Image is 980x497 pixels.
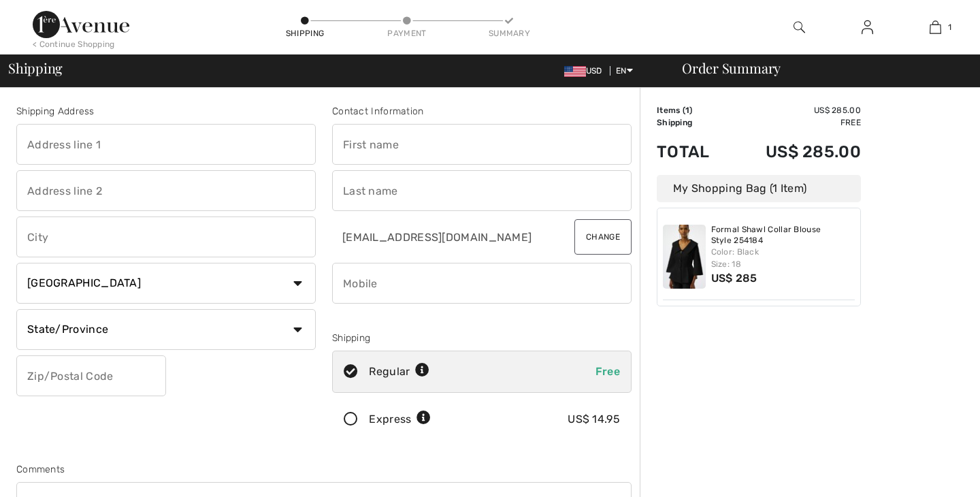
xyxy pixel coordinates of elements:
[16,104,316,118] div: Shipping Address
[332,217,557,257] input: E-mail
[730,116,861,129] td: Free
[16,217,316,257] input: City
[663,225,706,289] img: Formal Shawl Collar Blouse Style 254184
[284,27,325,39] div: Shipping
[16,124,316,165] input: Address line 1
[332,124,632,165] input: First name
[794,19,805,35] img: search the website
[8,61,63,75] span: Shipping
[851,19,884,36] a: Sign In
[595,365,620,378] span: Free
[332,170,632,211] input: Last name
[564,66,608,76] span: USD
[33,11,129,38] img: 1ère Avenue
[666,61,972,75] div: Order Summary
[387,27,427,39] div: Payment
[616,66,633,76] span: EN
[16,170,316,211] input: Address line 2
[332,331,632,345] div: Shipping
[657,175,861,202] div: My Shopping Bag (1 Item)
[489,27,529,39] div: Summary
[902,19,968,35] a: 1
[564,66,586,77] img: US Dollar
[332,104,632,118] div: Contact Information
[711,246,855,270] div: Color: Black Size: 18
[685,106,689,115] span: 1
[730,104,861,116] td: US$ 285.00
[730,129,861,175] td: US$ 285.00
[657,116,730,129] td: Shipping
[930,19,941,35] img: My Bag
[568,411,620,428] div: US$ 14.95
[711,225,855,246] a: Formal Shawl Collar Blouse Style 254184
[332,263,632,304] input: Mobile
[33,38,115,50] div: < Continue Shopping
[16,462,632,477] div: Comments
[657,104,730,116] td: Items ( )
[369,411,431,428] div: Express
[948,21,951,33] span: 1
[711,272,757,285] span: US$ 285
[862,19,873,35] img: My Info
[16,355,166,396] input: Zip/Postal Code
[657,129,730,175] td: Total
[574,219,632,255] button: Change
[369,364,429,380] div: Regular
